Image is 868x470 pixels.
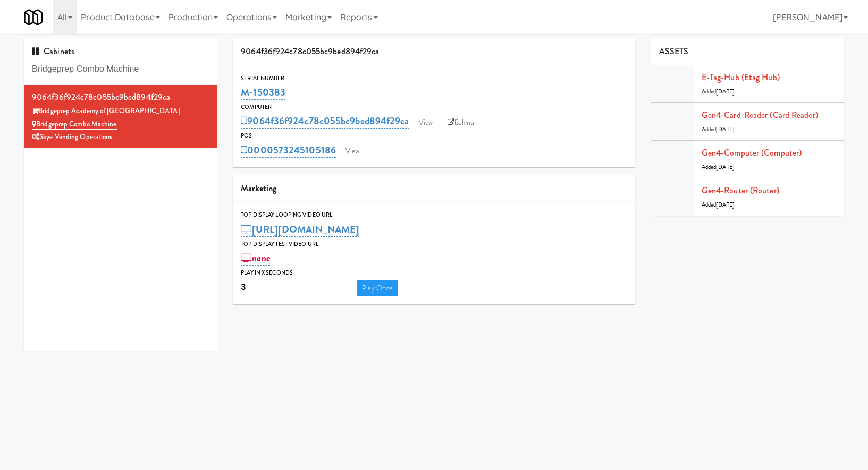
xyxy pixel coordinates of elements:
[241,210,627,220] div: Top Display Looping Video Url
[716,201,735,209] span: [DATE]
[241,73,627,84] div: Serial Number
[702,201,735,209] span: Added
[716,88,735,96] span: [DATE]
[659,45,689,57] span: ASSETS
[32,89,209,105] div: 9064f36f924c78c055bc9bed894f29ca
[241,114,409,129] a: 9064f36f924c78c055bc9bed894f29ca
[241,131,627,141] div: POS
[32,105,209,118] div: Bridgeprep Academy of [GEOGRAPHIC_DATA]
[702,125,735,133] span: Added
[442,115,479,131] a: Balena
[702,184,779,196] a: Gen4-router (Router)
[716,163,735,171] span: [DATE]
[702,71,780,83] a: E-tag-hub (Etag Hub)
[233,38,635,65] div: 9064f36f924c78c055bc9bed894f29ca
[24,85,217,148] li: 9064f36f924c78c055bc9bed894f29caBridgeprep Academy of [GEOGRAPHIC_DATA] Bridgeprep Combo MachineS...
[32,132,112,142] a: Skye Vending Operations
[32,59,209,79] input: Search cabinets
[702,147,802,159] a: Gen4-computer (Computer)
[24,8,43,27] img: Micromart
[340,143,365,159] a: View
[241,85,285,100] a: M-150383
[414,115,438,131] a: View
[32,45,74,57] span: Cabinets
[241,251,270,266] a: none
[241,182,276,194] span: Marketing
[702,163,735,171] span: Added
[241,143,336,158] a: 0000573245105186
[241,239,627,250] div: Top Display Test Video Url
[357,280,398,296] a: Play Once
[32,119,117,130] a: Bridgeprep Combo Machine
[716,125,735,133] span: [DATE]
[241,222,359,237] a: [URL][DOMAIN_NAME]
[241,268,627,278] div: Play in X seconds
[702,109,818,121] a: Gen4-card-reader (Card Reader)
[702,88,735,96] span: Added
[241,102,627,113] div: Computer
